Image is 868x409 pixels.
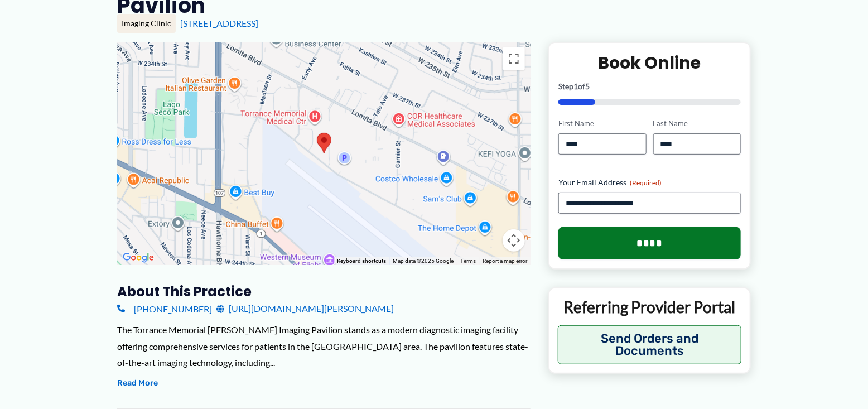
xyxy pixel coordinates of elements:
span: 1 [573,81,578,91]
button: Send Orders and Documents [558,325,741,364]
div: The Torrance Memorial [PERSON_NAME] Imaging Pavilion stands as a modern diagnostic imaging facili... [117,321,531,371]
button: Keyboard shortcuts [337,257,386,265]
button: Toggle fullscreen view [503,47,525,70]
img: Google [120,251,157,265]
a: Terms (opens in new tab) [460,258,476,264]
button: Map camera controls [503,229,525,252]
span: (Required) [630,179,662,187]
a: Report a map error [483,258,527,264]
a: [STREET_ADDRESS] [180,18,258,28]
div: Imaging Clinic [117,14,176,33]
a: [PHONE_NUMBER] [117,300,212,317]
span: 5 [585,81,590,91]
button: Read More [117,377,158,390]
span: Map data ©2025 Google [393,258,454,264]
label: First Name [558,118,646,129]
label: Last Name [653,118,741,129]
a: [URL][DOMAIN_NAME][PERSON_NAME] [216,300,394,317]
a: Open this area in Google Maps (opens a new window) [120,251,157,265]
h2: Book Online [558,52,741,74]
p: Step of [558,83,741,90]
h3: About this practice [117,283,531,300]
p: Referring Provider Portal [558,297,741,317]
label: Your Email Address [558,177,741,188]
